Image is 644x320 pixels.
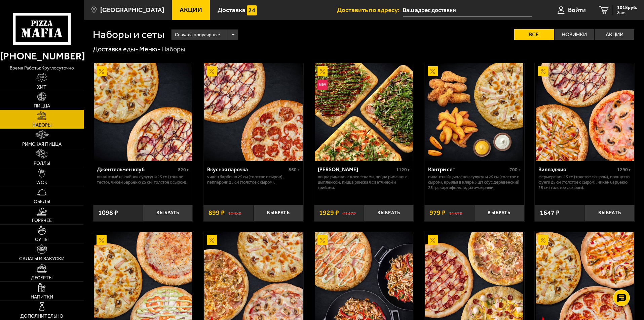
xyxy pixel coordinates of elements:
[314,63,414,161] a: АкционныйНовинкаМама Миа
[35,237,48,242] span: Супы
[247,5,257,15] img: 15daf4d41897b9f0e9f617042186c801.svg
[94,63,192,161] img: Джентельмен клуб
[289,167,300,173] span: 860 г
[180,7,202,13] span: Акции
[204,63,302,161] img: Вкусная парочка
[207,174,300,185] p: Чикен Барбекю 25 см (толстое с сыром), Пепперони 25 см (толстое с сыром).
[139,45,160,53] a: Меню-
[585,205,635,221] button: Выбрать
[97,66,107,76] img: Акционный
[514,29,554,40] label: Все
[37,85,46,90] span: Хит
[207,235,217,245] img: Акционный
[428,66,438,76] img: Акционный
[317,66,328,76] img: Акционный
[555,29,594,40] label: Новинки
[207,66,217,76] img: Акционный
[428,235,438,245] img: Акционный
[318,174,410,190] p: Пицца Римская с креветками, Пицца Римская с цыплёнком, Пицца Римская с ветчиной и грибами.
[175,29,220,41] span: Сначала популярные
[428,166,508,173] div: Кантри сет
[538,174,631,190] p: Фермерская 25 см (толстое с сыром), Прошутто Фунги 25 см (толстое с сыром), Чикен Барбекю 25 см (...
[538,66,548,76] img: Акционный
[32,123,51,128] span: Наборы
[178,167,189,173] span: 820 г
[100,7,164,13] span: [GEOGRAPHIC_DATA]
[540,210,560,216] span: 1647 ₽
[218,7,245,13] span: Доставка
[319,210,339,216] span: 1929 ₽
[93,45,138,53] a: Доставка еды-
[97,235,107,245] img: Акционный
[315,63,413,161] img: Мама Миа
[429,210,446,216] span: 979 ₽
[617,167,631,173] span: 1290 г
[449,210,462,216] s: 1167 ₽
[207,166,287,173] div: Вкусная парочка
[19,257,65,261] span: Салаты и закуски
[425,63,523,161] img: Кантри сет
[93,63,193,161] a: АкционныйДжентельмен клуб
[474,205,524,221] button: Выбрать
[254,205,303,221] button: Выбрать
[342,210,356,216] s: 2147 ₽
[32,218,52,223] span: Горячее
[97,166,177,173] div: Джентельмен клуб
[98,210,118,216] span: 1098 ₽
[538,235,548,245] img: Акционный
[536,63,634,161] img: Вилладжио
[337,7,403,13] span: Доставить по адресу:
[428,174,521,190] p: Пикантный цыплёнок сулугуни 25 см (толстое с сыром), крылья в кляре 5 шт соус деревенский 25 гр, ...
[228,210,241,216] s: 1098 ₽
[34,199,50,204] span: Обеды
[31,295,53,300] span: Напитки
[34,104,50,108] span: Пицца
[364,205,414,221] button: Выбрать
[568,7,586,13] span: Войти
[97,174,189,185] p: Пикантный цыплёнок сулугуни 25 см (тонкое тесто), Чикен Барбекю 25 см (толстое с сыром).
[617,5,637,10] span: 1018 руб.
[535,63,635,161] a: АкционныйВилладжио
[209,210,225,216] span: 899 ₽
[317,235,328,245] img: Акционный
[22,142,62,147] span: Римская пицца
[538,166,615,173] div: Вилладжио
[617,11,637,15] span: 2 шт.
[31,276,52,280] span: Десерты
[424,63,524,161] a: АкционныйКантри сет
[396,167,410,173] span: 1120 г
[595,29,634,40] label: Акции
[20,314,63,319] span: Дополнительно
[403,4,532,16] input: Ваш адрес доставки
[318,166,395,173] div: [PERSON_NAME]
[203,63,303,161] a: АкционныйВкусная парочка
[143,205,193,221] button: Выбрать
[34,161,50,166] span: Роллы
[509,167,521,173] span: 700 г
[36,180,47,185] span: WOK
[317,80,328,90] img: Новинка
[93,29,164,40] h1: Наборы и сеты
[161,45,185,54] div: Наборы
